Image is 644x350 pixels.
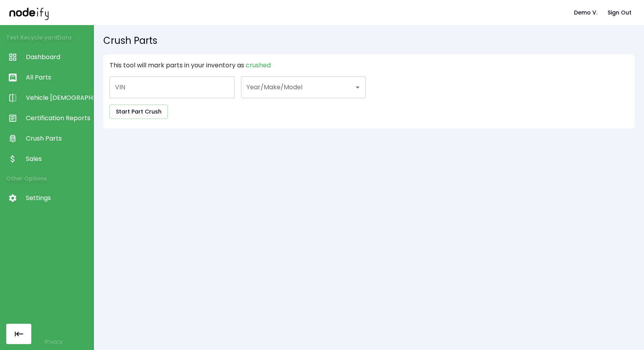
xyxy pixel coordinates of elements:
button: Open [352,82,363,93]
h5: Crush Parts [103,34,635,47]
img: nodeify [9,5,49,20]
button: Start Part Crush [110,105,168,119]
span: Certification Reports [26,114,90,123]
span: All Parts [26,73,90,82]
p: This tool will mark parts in your inventory as [110,61,453,70]
button: Demo V. [571,5,601,20]
span: Vehicle [DEMOGRAPHIC_DATA] [26,93,90,103]
span: Settings [26,193,90,203]
span: Sales [26,154,90,164]
span: Dashboard [26,52,90,62]
button: Sign Out [604,5,635,20]
span: Crushed parts are not able to be listed on marketplaces, or certified. They are also removed from... [246,61,271,70]
span: Crush Parts [26,134,90,143]
a: Privacy [45,338,63,346]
